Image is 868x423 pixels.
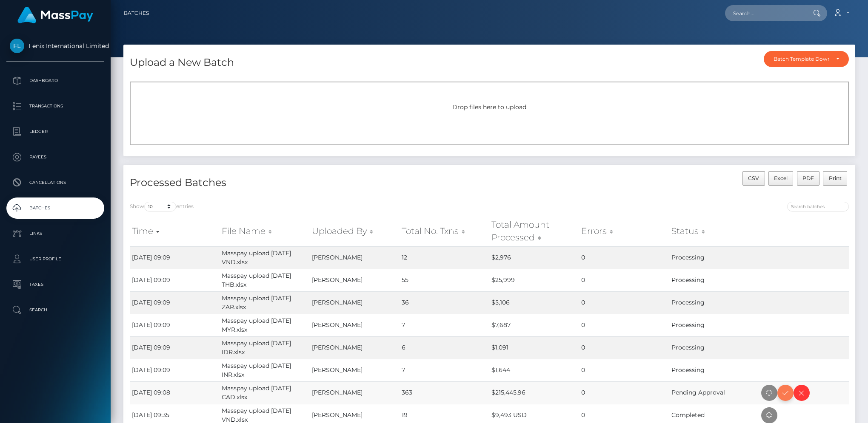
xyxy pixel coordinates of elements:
[220,359,309,381] td: Masspay upload [DATE] INR.xlsx
[220,216,309,246] th: File Name: activate to sort column ascending
[579,291,669,314] td: 0
[489,216,579,246] th: Total Amount Processed: activate to sort column ascending
[130,336,220,359] td: [DATE] 09:09
[579,314,669,336] td: 0
[130,381,220,404] td: [DATE] 09:08
[764,51,849,67] button: Batch Template Download
[400,269,489,291] td: 55
[220,314,309,336] td: Masspay upload [DATE] MYR.xlsx
[10,125,101,138] p: Ledger
[579,246,669,269] td: 0
[400,291,489,314] td: 36
[130,314,220,336] td: [DATE] 09:09
[6,42,104,50] span: Fenix International Limited
[130,175,483,190] h4: Processed Batches
[310,269,400,291] td: [PERSON_NAME]
[669,269,759,291] td: Processing
[400,314,489,336] td: 7
[823,171,847,186] button: Print
[797,171,820,186] button: PDF
[489,291,579,314] td: $5,106
[310,216,400,246] th: Uploaded By: activate to sort column ascending
[310,336,400,359] td: [PERSON_NAME]
[400,381,489,404] td: 363
[768,171,794,186] button: Excel
[6,96,104,117] a: Transactions
[10,151,101,164] p: Payees
[400,216,489,246] th: Total No. Txns: activate to sort column ascending
[489,359,579,381] td: $1,644
[10,278,101,291] p: Taxes
[6,172,104,193] a: Cancellations
[220,246,309,269] td: Masspay upload [DATE] VND.xlsx
[774,175,788,181] span: Excel
[220,291,309,314] td: Masspay upload [DATE] ZAR.xlsx
[6,248,104,270] a: User Profile
[669,246,759,269] td: Processing
[579,336,669,359] td: 0
[400,246,489,269] td: 12
[10,304,101,316] p: Search
[669,314,759,336] td: Processing
[144,202,176,211] select: Showentries
[579,381,669,404] td: 0
[669,381,759,404] td: Pending Approval
[130,216,220,246] th: Time: activate to sort column ascending
[220,381,309,404] td: Masspay upload [DATE] CAD.xlsx
[669,359,759,381] td: Processing
[220,269,309,291] td: Masspay upload [DATE] THB.xlsx
[130,55,234,70] h4: Upload a New Batch
[10,100,101,113] p: Transactions
[10,176,101,189] p: Cancellations
[10,39,24,53] img: Fenix International Limited
[774,56,829,62] div: Batch Template Download
[748,175,759,181] span: CSV
[130,269,220,291] td: [DATE] 09:09
[17,7,93,23] img: MassPay Logo
[669,216,759,246] th: Status: activate to sort column ascending
[6,121,104,142] a: Ledger
[6,223,104,244] a: Links
[310,314,400,336] td: [PERSON_NAME]
[130,202,194,211] label: Show entries
[310,291,400,314] td: [PERSON_NAME]
[310,246,400,269] td: [PERSON_NAME]
[802,175,814,181] span: PDF
[10,202,101,214] p: Batches
[669,336,759,359] td: Processing
[489,381,579,404] td: $215,445.96
[742,171,765,186] button: CSV
[124,4,149,22] a: Batches
[489,246,579,269] td: $2,976
[6,147,104,168] a: Payees
[6,274,104,295] a: Taxes
[310,381,400,404] td: [PERSON_NAME]
[725,5,805,21] input: Search...
[489,336,579,359] td: $1,091
[669,291,759,314] td: Processing
[130,359,220,381] td: [DATE] 09:09
[130,291,220,314] td: [DATE] 09:09
[579,216,669,246] th: Errors: activate to sort column ascending
[579,359,669,381] td: 0
[6,299,104,321] a: Search
[489,269,579,291] td: $25,999
[10,253,101,265] p: User Profile
[130,246,220,269] td: [DATE] 09:09
[10,74,101,87] p: Dashboard
[452,103,526,111] span: Drop files here to upload
[220,336,309,359] td: Masspay upload [DATE] IDR.xlsx
[400,336,489,359] td: 6
[787,202,849,211] input: Search batches
[6,197,104,219] a: Batches
[6,70,104,91] a: Dashboard
[579,269,669,291] td: 0
[829,175,842,181] span: Print
[400,359,489,381] td: 7
[10,227,101,240] p: Links
[489,314,579,336] td: $7,687
[310,359,400,381] td: [PERSON_NAME]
